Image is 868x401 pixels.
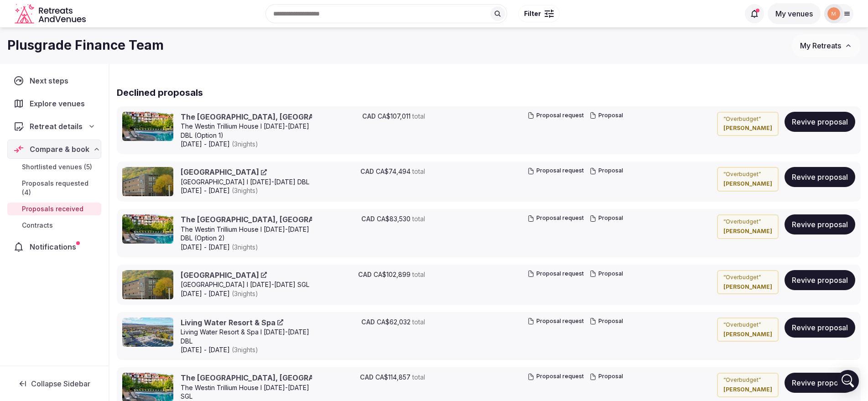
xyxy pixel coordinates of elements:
button: Proposal request [527,112,584,120]
button: Proposal [589,167,623,175]
span: total [412,270,425,279]
a: Explore venues [7,94,101,113]
span: ( 3 night s ) [232,290,258,297]
p: “ Overbudget ” [723,115,772,123]
img: Living Water Resort & Spa cover photo [122,318,173,347]
span: [DATE] - [DATE] [181,345,312,354]
span: Next steps [30,75,72,86]
button: Proposal [589,214,623,222]
cite: [PERSON_NAME] [723,331,772,339]
svg: Retreats and Venues company logo [15,4,88,24]
button: Proposal request [527,167,584,175]
a: [GEOGRAPHIC_DATA] [181,270,267,280]
button: Revive proposal [785,373,855,393]
a: Living Water Resort & Spa [181,318,283,328]
span: Proposals received [22,204,83,214]
cite: [PERSON_NAME] [723,125,772,132]
p: “ Overbudget ” [723,274,772,281]
div: The Westin Trillium House I [DATE]-[DATE] DBL (Option 1) [181,122,312,140]
p: “ Overbudget ” [723,218,772,226]
img: The Westin Trillium House, Blue Mountain cover photo [122,112,173,141]
cite: [PERSON_NAME] [723,386,772,394]
div: The Westin Trillium House I [DATE]-[DATE] DBL (Option 2) [181,225,312,243]
button: Revive proposal [785,318,855,338]
span: CAD [360,167,374,176]
span: ( 3 night s ) [232,346,258,354]
a: Proposals received [7,203,101,215]
img: The Westin Trillium House, Blue Mountain cover photo [122,214,173,244]
span: Contracts [22,221,53,230]
a: The [GEOGRAPHIC_DATA], [GEOGRAPHIC_DATA] [181,373,366,383]
span: Collapse Sidebar [31,379,90,388]
button: Revive proposal [785,214,855,234]
span: CA$74,494 [376,167,411,176]
div: [GEOGRAPHIC_DATA] I [DATE]-[DATE] DBL [181,177,309,187]
span: Notifications [30,241,80,252]
p: “ Overbudget ” [723,376,772,384]
button: My venues [768,3,821,24]
cite: [PERSON_NAME] [723,228,772,235]
span: [DATE] - [DATE] [181,289,309,298]
button: Revive proposal [785,167,855,187]
h1: Plusgrade Finance Team [7,36,164,54]
div: The Westin Trillium House I [DATE]-[DATE] SGL [181,383,312,401]
div: Living Water Resort & Spa I [DATE]-[DATE] DBL [181,328,312,345]
h2: Declined proposals [117,86,861,99]
button: Proposal [589,112,623,120]
span: Explore venues [30,98,88,109]
a: The [GEOGRAPHIC_DATA], [GEOGRAPHIC_DATA] [181,112,366,122]
a: [GEOGRAPHIC_DATA] [181,167,267,177]
a: Next steps [7,71,101,90]
span: total [412,373,425,382]
a: Contracts [7,219,101,232]
a: Proposals requested (4) [7,177,101,199]
cite: [PERSON_NAME] [723,180,772,188]
span: My Retreats [800,41,841,50]
cite: [PERSON_NAME] [723,283,772,291]
a: My venues [768,9,821,18]
span: ( 3 night s ) [232,243,258,251]
span: CA$114,857 [375,373,411,382]
span: CAD [361,214,375,224]
span: [DATE] - [DATE] [181,186,309,195]
span: CAD [360,373,374,382]
p: “ Overbudget ” [723,171,772,178]
button: Proposal request [527,214,584,222]
a: Shortlisted venues (5) [7,161,101,173]
p: “ Overbudget ” [723,321,772,329]
span: CA$62,032 [377,318,411,327]
button: Proposal [589,318,623,325]
span: CAD [362,112,376,121]
button: Revive proposal [785,270,855,290]
a: Visit the homepage [15,4,88,24]
a: Notifications [7,237,101,256]
span: total [412,167,425,176]
img: Blue Mountain Resort Inn cover photo [122,270,173,299]
span: total [412,214,425,224]
div: [GEOGRAPHIC_DATA] I [DATE]-[DATE] SGL [181,280,309,289]
button: Filter [518,5,560,22]
div: Open Intercom Messenger [837,370,859,392]
img: Blue Mountain Resort Inn cover photo [122,167,173,196]
a: The [GEOGRAPHIC_DATA], [GEOGRAPHIC_DATA] [181,214,366,224]
span: CAD [361,318,375,327]
button: Proposal request [527,318,584,325]
span: Retreat details [30,121,83,132]
span: CA$83,530 [377,214,411,224]
img: marina [827,7,840,20]
button: Proposal request [527,270,584,278]
span: CA$102,899 [374,270,411,279]
span: [DATE] - [DATE] [181,140,312,149]
span: CA$107,011 [378,112,411,121]
span: total [412,112,425,121]
span: Proposals requested (4) [22,179,98,197]
span: CAD [358,270,372,279]
button: Proposal request [527,373,584,380]
span: Shortlisted venues (5) [22,162,92,172]
button: Proposal [589,373,623,380]
button: Collapse Sidebar [7,374,101,394]
span: total [412,318,425,327]
span: [DATE] - [DATE] [181,243,312,252]
button: Revive proposal [785,112,855,132]
button: My Retreats [791,34,861,57]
